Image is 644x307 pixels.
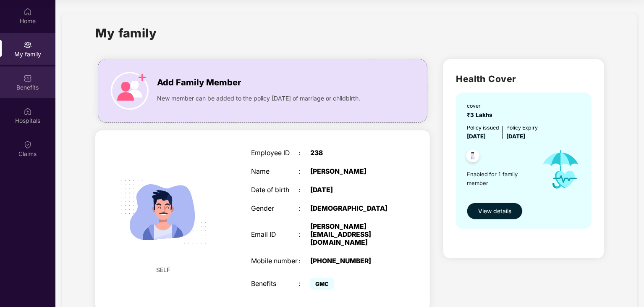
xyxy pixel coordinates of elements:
[506,124,538,132] div: Policy Expiry
[456,72,592,86] h2: Health Cover
[24,41,32,49] img: svg+xml;base64,PHN2ZyB3aWR0aD0iMjAiIGhlaWdodD0iMjAiIHZpZXdCb3g9IjAgMCAyMCAyMCIgZmlsbD0ibm9uZSIgeG...
[298,149,310,157] div: :
[24,140,32,149] img: svg+xml;base64,PHN2ZyBpZD0iQ2xhaW0iIHhtbG5zPSJodHRwOi8vd3d3LnczLm9yZy8yMDAwL3N2ZyIgd2lkdGg9IjIwIi...
[111,72,149,110] img: icon
[157,76,241,89] span: Add Family Member
[251,149,298,157] div: Employee ID
[251,168,298,176] div: Name
[467,111,496,118] span: ₹3 Lakhs
[110,159,217,265] img: svg+xml;base64,PHN2ZyB4bWxucz0iaHR0cDovL3d3dy53My5vcmcvMjAwMC9zdmciIHdpZHRoPSIyMjQiIGhlaWdodD0iMT...
[467,203,523,220] button: View details
[467,170,534,187] span: Enabled for 1 family member
[298,168,310,176] div: :
[251,186,298,194] div: Date of birth
[310,149,393,157] div: 238
[310,223,393,246] div: [PERSON_NAME][EMAIL_ADDRESS][DOMAIN_NAME]
[24,107,32,116] img: svg+xml;base64,PHN2ZyBpZD0iSG9zcGl0YWxzIiB4bWxucz0iaHR0cDovL3d3dy53My5vcmcvMjAwMC9zdmciIHdpZHRoPS...
[310,257,393,265] div: [PHONE_NUMBER]
[310,205,393,213] div: [DEMOGRAPHIC_DATA]
[467,133,486,140] span: [DATE]
[95,24,157,42] h1: My family
[157,265,170,275] span: SELF
[298,186,310,194] div: :
[467,102,496,110] div: cover
[478,206,511,216] span: View details
[310,278,334,290] span: GMC
[298,280,310,288] div: :
[157,94,360,103] span: New member can be added to the policy [DATE] of marriage or childbirth.
[298,257,310,265] div: :
[463,147,483,167] img: svg+xml;base64,PHN2ZyB4bWxucz0iaHR0cDovL3d3dy53My5vcmcvMjAwMC9zdmciIHdpZHRoPSI0OC45NDMiIGhlaWdodD...
[534,141,587,198] img: icon
[467,124,499,132] div: Policy issued
[24,74,32,82] img: svg+xml;base64,PHN2ZyBpZD0iQmVuZWZpdHMiIHhtbG5zPSJodHRwOi8vd3d3LnczLm9yZy8yMDAwL3N2ZyIgd2lkdGg9Ij...
[310,186,393,194] div: [DATE]
[251,231,298,239] div: Email ID
[251,205,298,213] div: Gender
[506,133,525,140] span: [DATE]
[251,257,298,265] div: Mobile number
[251,280,298,288] div: Benefits
[298,205,310,213] div: :
[24,8,32,16] img: svg+xml;base64,PHN2ZyBpZD0iSG9tZSIgeG1sbnM9Imh0dHA6Ly93d3cudzMub3JnLzIwMDAvc3ZnIiB3aWR0aD0iMjAiIG...
[310,168,393,176] div: [PERSON_NAME]
[298,231,310,239] div: :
